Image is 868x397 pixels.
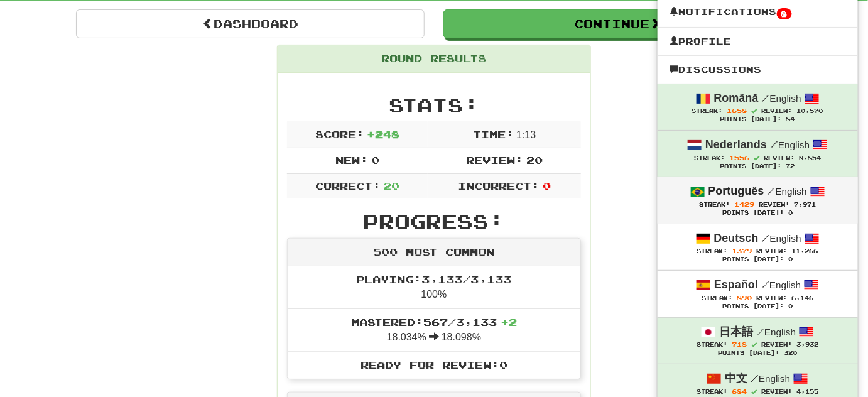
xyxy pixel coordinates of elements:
[777,8,792,19] span: 8
[761,388,792,395] span: Review:
[737,294,752,302] span: 890
[357,273,512,285] span: Playing: 3,133 / 3,133
[670,256,845,264] div: Points [DATE]: 0
[670,349,845,357] div: Points [DATE]: 320
[756,327,796,337] small: English
[725,372,747,384] strong: 中文
[288,239,580,266] div: 500 Most Common
[516,129,536,140] span: 1 : 13
[756,326,764,337] span: /
[371,154,379,166] span: 0
[796,388,818,395] span: 4,155
[670,163,845,171] div: Points [DATE]: 72
[762,93,801,104] small: English
[658,62,858,78] a: Discussions
[315,128,364,140] span: Score:
[705,138,767,151] strong: Nederlands
[751,389,757,394] span: Streak includes today.
[658,33,858,50] a: Profile
[761,279,769,290] span: /
[670,209,845,217] div: Points [DATE]: 0
[792,247,818,254] span: 11,266
[501,316,517,328] span: + 2
[702,295,732,302] span: Streak:
[473,128,514,140] span: Time:
[288,266,580,309] li: 100%
[383,180,399,192] span: 20
[361,359,507,371] span: Ready for Review: 0
[714,92,759,104] strong: Română
[719,325,753,338] strong: 日本語
[335,154,368,166] span: New:
[791,295,813,302] span: 6,146
[658,224,858,270] a: Deutsch /English Streak: 1379 Review: 11,266 Points [DATE]: 0
[764,155,795,161] span: Review:
[697,247,728,254] span: Streak:
[278,45,590,73] div: Round Results
[732,388,747,395] span: 684
[761,280,801,290] small: English
[770,139,778,150] span: /
[796,341,818,348] span: 3,932
[287,211,581,232] h2: Progress:
[797,107,823,114] span: 10,570
[762,233,801,244] small: English
[757,247,788,254] span: Review:
[729,154,749,161] span: 1556
[76,9,425,38] a: Dashboard
[754,155,759,161] span: Streak includes today.
[761,341,792,348] span: Review:
[526,154,543,166] span: 20
[759,201,789,208] span: Review:
[768,185,776,197] span: /
[367,128,399,140] span: + 248
[670,116,845,124] div: Points [DATE]: 84
[351,316,517,328] span: Mastered: 567 / 3,133
[734,200,754,208] span: 1429
[752,108,757,114] span: Streak includes today.
[762,232,770,244] span: /
[697,388,727,395] span: Streak:
[732,340,747,348] span: 718
[658,84,858,130] a: Română /English Streak: 1658 Review: 10,570 Points [DATE]: 84
[315,180,381,192] span: Correct:
[287,95,581,116] h2: Stats:
[697,341,727,348] span: Streak:
[658,131,858,177] a: Nederlands /English Streak: 1556 Review: 8,854 Points [DATE]: 72
[756,295,787,302] span: Review:
[714,278,758,291] strong: Español
[692,107,723,114] span: Streak:
[762,92,770,104] span: /
[708,185,764,197] strong: Português
[658,318,858,364] a: 日本語 /English Streak: 718 Review: 3,932 Points [DATE]: 320
[751,373,759,384] span: /
[768,186,807,197] small: English
[770,139,810,150] small: English
[658,271,858,317] a: Español /English Streak: 890 Review: 6,146 Points [DATE]: 0
[762,107,793,114] span: Review:
[658,4,858,21] a: Notifications8
[658,177,858,223] a: Português /English Streak: 1429 Review: 7,971 Points [DATE]: 0
[699,201,730,208] span: Streak:
[466,154,523,166] span: Review:
[794,201,816,208] span: 7,971
[543,180,551,192] span: 0
[732,247,752,254] span: 1379
[288,308,580,352] li: 18.034% 18.098%
[443,9,792,38] button: Continue
[670,303,845,311] div: Points [DATE]: 0
[799,155,821,161] span: 8,854
[458,180,540,192] span: Incorrect:
[714,232,759,244] strong: Deutsch
[751,373,790,384] small: English
[694,155,725,161] span: Streak:
[727,107,747,114] span: 1658
[751,342,757,347] span: Streak includes today.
